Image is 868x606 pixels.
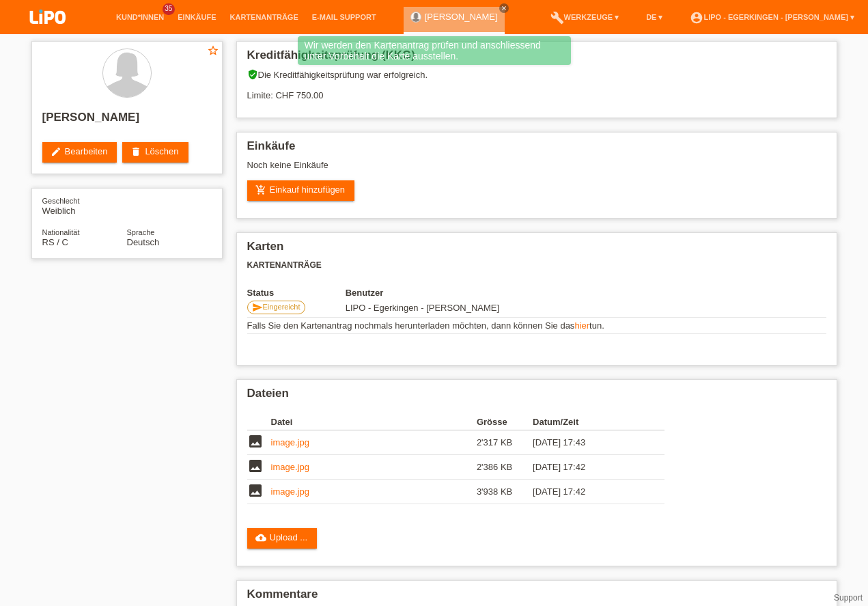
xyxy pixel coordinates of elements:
[51,146,61,157] i: edit
[247,260,826,271] h3: Kartenanträge
[533,430,645,455] td: [DATE] 17:43
[42,111,212,131] h2: [PERSON_NAME]
[252,302,263,313] i: send
[247,433,264,450] i: image
[574,320,589,331] a: hier
[247,528,318,549] a: cloud_uploadUpload ...
[42,228,80,236] span: Nationalität
[171,13,223,21] a: Einkäufe
[477,455,533,480] td: 2'386 KB
[127,228,155,236] span: Sprache
[639,13,669,21] a: DE ▾
[533,455,645,480] td: [DATE] 17:42
[263,303,300,311] span: Eingereicht
[109,13,171,21] a: Kund*innen
[501,5,507,12] i: close
[834,593,863,603] a: Support
[247,482,264,499] i: image
[298,36,571,65] div: Wir werden den Kartenantrag prüfen und anschliessend unter Vorbehalt die Karte ausstellen.
[544,13,626,21] a: buildWerkzeuge ▾
[247,69,258,80] i: verified_user
[477,414,533,430] th: Grösse
[271,414,477,430] th: Datei
[533,414,645,430] th: Datum/Zeit
[247,288,346,298] th: Status
[346,288,577,298] th: Benutzer
[42,142,117,163] a: editBearbeiten
[247,180,355,201] a: add_shopping_cartEinkauf hinzufügen
[477,430,533,455] td: 2'317 KB
[247,458,264,474] i: image
[683,13,861,21] a: account_circleLIPO - Egerkingen - [PERSON_NAME] ▾
[42,195,127,216] div: Weiblich
[247,387,826,407] h2: Dateien
[163,3,175,15] span: 35
[42,237,68,247] span: Serbien / C / 11.12.2000
[247,139,826,160] h2: Einkäufe
[425,12,498,22] a: [PERSON_NAME]
[305,13,383,21] a: E-Mail Support
[533,480,645,504] td: [DATE] 17:42
[477,480,533,504] td: 3'938 KB
[255,532,266,543] i: cloud_upload
[247,318,826,334] td: Falls Sie den Kartenantrag nochmals herunterladen möchten, dann können Sie das tun.
[550,11,564,25] i: build
[271,462,309,472] a: image.jpg
[14,28,82,38] a: LIPO pay
[247,69,826,111] div: Die Kreditfähigkeitsprüfung war erfolgreich. Limite: CHF 750.00
[255,184,266,195] i: add_shopping_cart
[247,240,826,260] h2: Karten
[127,237,160,247] span: Deutsch
[122,142,188,163] a: deleteLöschen
[271,486,309,497] a: image.jpg
[247,160,826,180] div: Noch keine Einkäufe
[499,3,509,13] a: close
[223,13,305,21] a: Kartenanträge
[690,11,703,25] i: account_circle
[130,146,141,157] i: delete
[271,437,309,447] a: image.jpg
[346,303,499,313] span: 02.09.2025
[42,197,80,205] span: Geschlecht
